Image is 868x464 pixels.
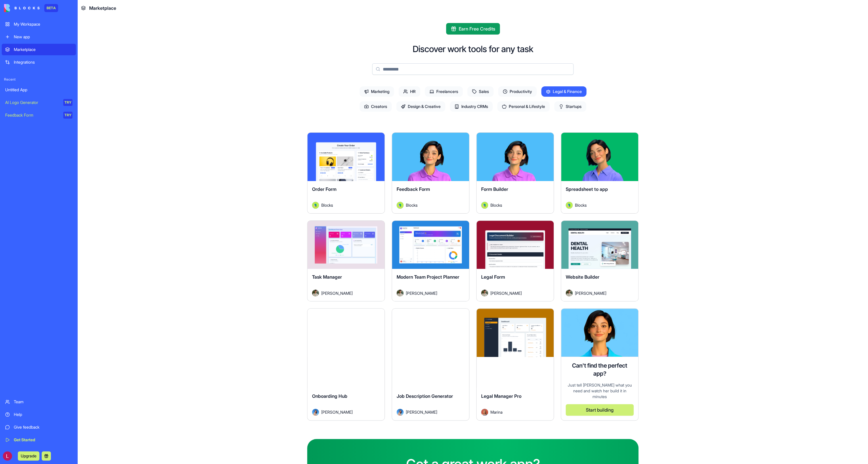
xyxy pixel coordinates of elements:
[2,97,76,108] a: AI Logo GeneratorTRY
[406,290,437,296] span: [PERSON_NAME]
[4,4,58,12] a: BETA
[360,101,392,112] span: Creators
[566,382,634,400] div: Just tell [PERSON_NAME] what you need and watch her build it in minutes
[2,18,76,30] a: My Workspace
[14,47,72,52] div: Marketplace
[566,290,573,296] img: Avatar
[397,202,404,209] img: Avatar
[321,409,353,415] span: [PERSON_NAME]
[5,87,72,93] div: Untitled App
[2,84,76,96] a: Untitled App
[490,202,502,208] span: Blocks
[2,77,76,82] span: Recent
[63,112,72,119] div: TRY
[14,399,72,405] div: Team
[2,421,76,433] a: Give feedback
[566,404,634,416] button: Start building
[481,393,521,399] span: Legal Manager Pro
[450,101,493,112] span: Industry CRMs
[446,23,500,35] button: Earn Free Credits
[476,220,554,302] a: Legal FormAvatar[PERSON_NAME]
[392,308,469,421] a: Job Description GeneratorAvatar[PERSON_NAME]
[397,409,404,416] img: Avatar
[476,132,554,214] a: Form BuilderAvatarBlocks
[481,274,505,280] span: Legal Form
[14,21,72,27] div: My Workspace
[392,132,469,214] a: Feedback FormAvatarBlocks
[14,437,72,443] div: Get Started
[561,308,638,421] a: Ella AI assistantCan't find the perfect app?Just tell [PERSON_NAME] what you need and watch her b...
[2,44,76,55] a: Marketplace
[5,100,59,105] div: AI Logo Generator
[413,44,533,54] h2: Discover work tools for any task
[459,25,495,32] span: Earn Free Credits
[481,186,508,192] span: Form Builder
[399,86,420,97] span: HR
[566,202,573,209] img: Avatar
[490,290,522,296] span: [PERSON_NAME]
[4,4,40,12] img: logo
[44,4,58,12] div: BETA
[406,202,418,208] span: Blocks
[476,308,554,421] a: Legal Manager ProAvatarMarina
[14,34,72,40] div: New app
[360,86,394,97] span: Marketing
[63,99,72,106] div: TRY
[467,86,494,97] span: Sales
[2,109,76,121] a: Feedback FormTRY
[541,86,586,97] span: Legal & Finance
[2,434,76,446] a: Get Started
[397,290,404,296] img: Avatar
[3,451,12,461] img: ACg8ocLUpjuhfW6neVsSDqpjvQVyPteKvMR9pmNfKyLBCZD4-RjukQ=s96-c
[490,409,502,415] span: Marina
[14,412,72,417] div: Help
[2,56,76,68] a: Integrations
[312,186,337,192] span: Order Form
[566,274,599,280] span: Website Builder
[2,396,76,408] a: Team
[14,424,72,430] div: Give feedback
[312,202,319,209] img: Avatar
[312,409,319,416] img: Avatar
[481,409,488,416] img: Avatar
[561,132,638,214] a: Spreadsheet to appAvatarBlocks
[481,290,488,296] img: Avatar
[312,290,319,296] img: Avatar
[321,202,333,208] span: Blocks
[498,86,537,97] span: Productivity
[406,409,437,415] span: [PERSON_NAME]
[2,409,76,420] a: Help
[561,220,638,302] a: Website BuilderAvatar[PERSON_NAME]
[554,101,586,112] span: Startups
[575,290,606,296] span: [PERSON_NAME]
[397,274,459,280] span: Modern Team Project Planner
[312,393,347,399] span: Onboarding Hub
[396,101,445,112] span: Design & Creative
[312,274,342,280] span: Task Manager
[321,290,353,296] span: [PERSON_NAME]
[566,362,634,378] h4: Can't find the perfect app?
[14,59,72,65] div: Integrations
[397,393,453,399] span: Job Description Generator
[18,453,39,459] a: Upgrade
[566,186,608,192] span: Spreadsheet to app
[481,202,488,209] img: Avatar
[397,186,430,192] span: Feedback Form
[307,220,385,302] a: Task ManagerAvatar[PERSON_NAME]
[2,31,76,43] a: New app
[575,202,587,208] span: Blocks
[89,5,116,12] span: Marketplace
[5,112,59,118] div: Feedback Form
[497,101,550,112] span: Personal & Lifestyle
[307,132,385,214] a: Order FormAvatarBlocks
[425,86,463,97] span: Freelancers
[18,451,39,461] button: Upgrade
[561,309,638,357] img: Ella AI assistant
[307,308,385,421] a: Onboarding HubAvatar[PERSON_NAME]
[392,220,469,302] a: Modern Team Project PlannerAvatar[PERSON_NAME]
